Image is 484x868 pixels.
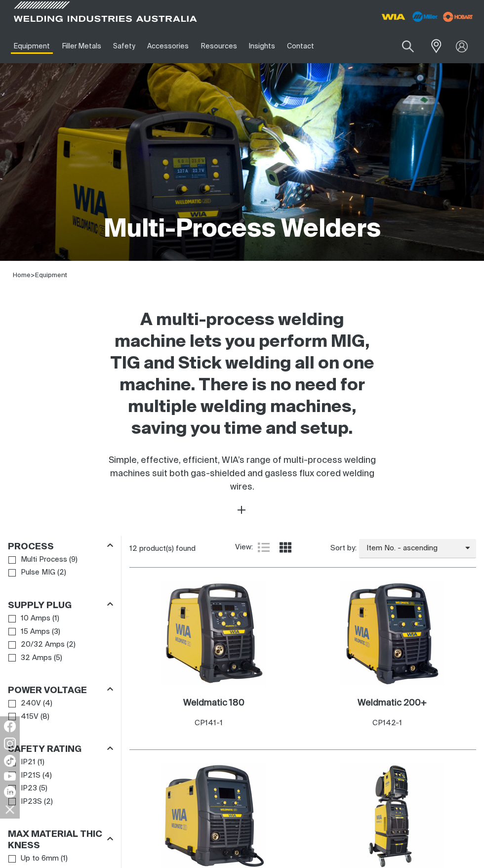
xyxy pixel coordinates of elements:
span: > [31,272,35,279]
div: Power Voltage [8,684,113,697]
span: ( 1 ) [52,613,59,624]
span: ( 3 ) [52,626,60,638]
a: IP23S [8,795,42,809]
span: ( 4 ) [42,770,52,782]
img: Facebook [4,720,16,732]
span: ( 1 ) [61,853,68,865]
div: Safety Rating [8,743,113,756]
span: CP141-1 [195,719,223,727]
span: 240V [21,698,41,709]
h2: Weldmatic 200+ [358,699,427,707]
a: 10 Amps [8,612,50,625]
nav: Main [8,29,359,63]
span: ( 1 ) [38,757,44,768]
span: Item No. - ascending [359,543,465,554]
span: ( 2 ) [44,796,53,808]
div: Process [8,539,113,553]
span: IP21 [21,757,36,768]
span: CP142-1 [372,719,402,727]
a: Equipment [8,29,56,63]
span: 15 Amps [21,626,50,638]
ul: Power Voltage [8,697,113,723]
h3: Max Material Thickness [8,829,103,852]
img: Instagram [4,738,16,749]
span: IP23 [21,783,37,794]
span: 20/32 Amps [21,639,65,651]
span: Simple, effective, efficient, WIA’s range of multi-process welding machines suit both gas-shielde... [109,456,376,492]
a: 240V [8,697,41,710]
a: IP21S [8,769,40,783]
span: IP21S [21,770,40,782]
span: IP23S [21,796,42,808]
a: 15 Amps [8,625,50,639]
h3: Power Voltage [8,685,87,697]
span: ( 5 ) [54,653,62,664]
h2: Weldmatic 180 [183,699,244,707]
a: 415V [8,710,39,724]
img: hide socials [1,801,18,818]
input: Product name or item number... [379,35,425,58]
span: 32 Amps [21,653,52,664]
span: View: [235,542,253,553]
span: ( 2 ) [57,567,66,579]
span: Sort by: [330,543,357,554]
a: Up to 6mm [8,852,59,866]
a: Weldmatic 180 [183,698,244,709]
span: ( 5 ) [39,783,47,794]
a: IP21 [8,756,36,769]
span: 10 Amps [21,613,50,624]
button: Search products [391,35,425,58]
a: Equipment [35,272,67,279]
span: Up to 6mm [21,853,59,865]
section: Product list controls [129,536,476,561]
a: Pulse MIG [8,566,55,579]
img: YouTube [4,772,16,781]
span: ( 2 ) [67,639,76,651]
span: ( 8 ) [40,711,49,723]
a: Accessories [141,29,195,63]
a: Multi Process [8,553,67,567]
img: Weldmatic 180 [161,580,267,686]
span: 415V [21,711,39,723]
div: Supply Plug [8,598,113,612]
span: ( 9 ) [69,554,78,566]
h3: Process [8,541,54,553]
span: Multi Process [21,554,67,566]
a: List view [258,541,270,553]
span: Pulse MIG [21,567,55,579]
ul: Process [8,553,113,579]
h1: Multi-Process Welders [104,214,381,246]
img: TikTok [4,755,16,767]
h3: Safety Rating [8,744,81,755]
a: Filler Metals [56,29,107,63]
img: LinkedIn [4,786,16,798]
ul: Supply Plug [8,612,113,664]
img: miller [440,9,476,24]
a: 20/32 Amps [8,638,65,652]
a: Weldmatic 200+ [358,698,427,709]
h2: A multi-process welding machine lets you perform MIG, TIG and Stick welding all on one machine. T... [104,310,380,440]
h3: Supply Plug [8,600,72,612]
div: 12 [129,544,235,554]
a: Resources [195,29,243,63]
a: Home [13,272,31,279]
span: ( 4 ) [43,698,52,709]
a: IP23 [8,782,37,795]
span: product(s) found [139,545,196,552]
div: Max Material Thickness [8,827,113,852]
a: 32 Amps [8,652,52,665]
a: Insights [243,29,281,63]
a: Safety [107,29,141,63]
ul: Safety Rating [8,756,113,808]
img: Weldmatic 200+ [339,580,445,686]
a: Contact [281,29,320,63]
